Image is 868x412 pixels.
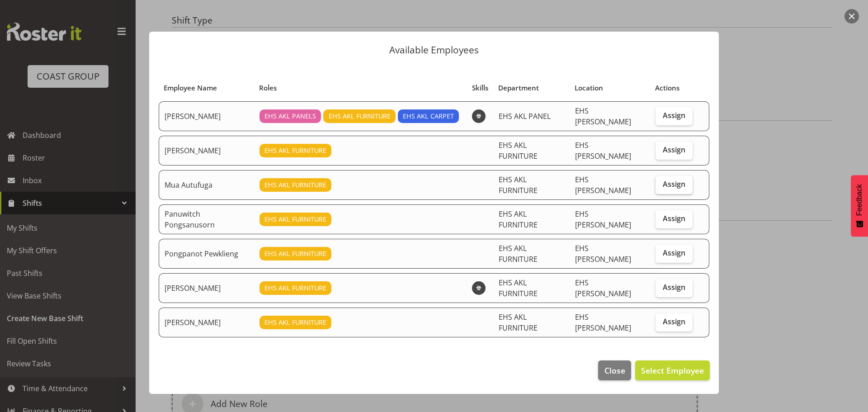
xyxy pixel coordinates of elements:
[499,111,551,121] span: EHS AKL PANEL
[855,184,863,216] span: Feedback
[575,140,631,161] span: EHS [PERSON_NAME]
[604,365,625,376] span: Close
[663,145,685,154] span: Assign
[159,273,254,303] td: [PERSON_NAME]
[472,83,488,93] span: Skills
[575,243,631,264] span: EHS [PERSON_NAME]
[575,106,631,127] span: EHS [PERSON_NAME]
[663,248,685,257] span: Assign
[264,317,326,327] span: EHS AKL FURNITURE
[164,83,217,93] span: Employee Name
[663,111,685,120] span: Assign
[575,312,631,333] span: EHS [PERSON_NAME]
[663,283,685,292] span: Assign
[264,214,326,224] span: EHS AKL FURNITURE
[158,45,710,55] p: Available Employees
[403,111,454,121] span: EHS AKL CARPET
[575,83,603,93] span: Location
[499,209,538,230] span: EHS AKL FURNITURE
[575,278,631,298] span: EHS [PERSON_NAME]
[499,278,538,298] span: EHS AKL FURNITURE
[259,83,277,93] span: Roles
[851,175,868,237] button: Feedback - Show survey
[635,360,710,380] button: Select Employee
[575,209,631,230] span: EHS [PERSON_NAME]
[159,204,254,234] td: Panuwitch Pongsanusorn
[663,214,685,223] span: Assign
[663,317,685,326] span: Assign
[499,140,538,161] span: EHS AKL FURNITURE
[498,83,539,93] span: Department
[499,243,538,264] span: EHS AKL FURNITURE
[159,170,254,200] td: Mua Autufuga
[264,180,326,190] span: EHS AKL FURNITURE
[159,136,254,166] td: [PERSON_NAME]
[264,283,326,293] span: EHS AKL FURNITURE
[575,175,631,195] span: EHS [PERSON_NAME]
[655,83,679,93] span: Actions
[598,360,631,380] button: Close
[264,146,326,156] span: EHS AKL FURNITURE
[329,111,391,121] span: EHS AKL FURNITURE
[499,175,538,195] span: EHS AKL FURNITURE
[499,312,538,333] span: EHS AKL FURNITURE
[159,239,254,269] td: Pongpanot Pewklieng
[641,365,704,376] span: Select Employee
[264,111,316,121] span: EHS AKL PANELS
[264,249,326,259] span: EHS AKL FURNITURE
[663,180,685,189] span: Assign
[159,308,254,337] td: [PERSON_NAME]
[159,101,254,131] td: [PERSON_NAME]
